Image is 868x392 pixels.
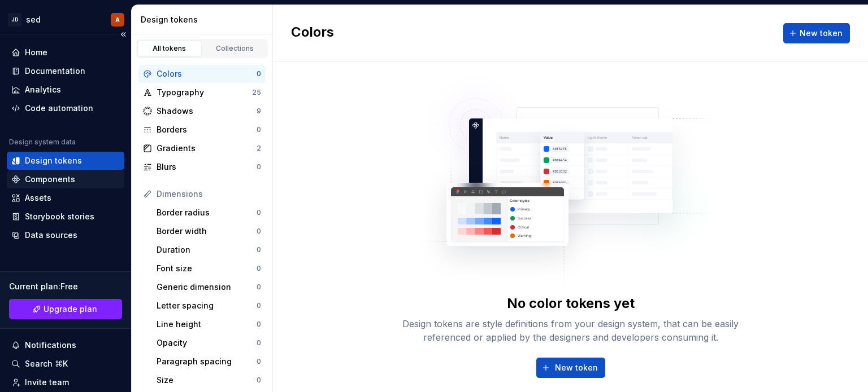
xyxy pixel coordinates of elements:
[7,81,124,99] a: Analytics
[25,211,94,222] div: Storybook stories
[25,47,47,58] div: Home
[257,227,261,236] div: 0
[138,121,266,139] a: Borders0
[157,319,257,330] div: Line height
[44,303,97,315] span: Upgrade plan
[152,371,266,389] a: Size0
[257,357,261,366] div: 0
[7,373,124,391] a: Invite team
[257,208,261,217] div: 0
[25,155,82,166] div: Design tokens
[7,152,124,170] a: Design tokens
[157,356,257,367] div: Paragraph spacing
[157,124,257,135] div: Borders
[152,297,266,315] a: Letter spacing0
[25,103,93,114] div: Code automation
[152,222,266,240] a: Border width0
[152,259,266,278] a: Font size0
[9,299,122,319] a: Upgrade plan
[25,377,69,388] div: Invite team
[252,88,261,97] div: 25
[152,204,266,222] a: Border radius0
[152,241,266,259] a: Duration0
[257,283,261,292] div: 0
[7,355,124,373] button: Search ⌘K
[536,358,605,378] button: New token
[507,294,635,312] div: No color tokens yet
[138,83,266,102] a: Typography25
[207,44,263,53] div: Collections
[157,143,257,154] div: Gradients
[257,320,261,329] div: 0
[152,315,266,333] a: Line height0
[152,278,266,296] a: Generic dimension0
[157,263,257,274] div: Font size
[157,375,257,386] div: Size
[157,244,257,256] div: Duration
[2,7,129,32] button: JDsedA
[157,300,257,311] div: Letter spacing
[157,281,257,293] div: Generic dimension
[115,27,131,42] button: Collapse sidebar
[257,245,261,254] div: 0
[138,65,266,83] a: Colors0
[138,102,266,120] a: Shadows9
[257,264,261,273] div: 0
[8,13,21,27] div: JD
[157,188,261,200] div: Dimensions
[152,353,266,371] a: Paragraph spacing0
[257,376,261,385] div: 0
[25,340,76,351] div: Notifications
[152,334,266,352] a: Opacity0
[141,44,198,53] div: All tokens
[115,15,120,24] div: A
[25,65,85,77] div: Documentation
[783,23,850,43] button: New token
[257,107,261,116] div: 9
[7,336,124,354] button: Notifications
[257,144,261,153] div: 2
[25,192,51,204] div: Assets
[157,226,257,237] div: Border width
[390,317,752,344] div: Design tokens are style definitions from your design system, that can be easily referenced or app...
[9,138,76,147] div: Design system data
[7,62,124,80] a: Documentation
[157,337,257,349] div: Opacity
[7,170,124,188] a: Components
[141,14,268,25] div: Design tokens
[157,68,257,80] div: Colors
[157,105,257,117] div: Shadows
[7,99,124,117] a: Code automation
[7,43,124,61] a: Home
[7,226,124,244] a: Data sources
[25,358,68,369] div: Search ⌘K
[138,158,266,176] a: Blurs0
[7,208,124,226] a: Storybook stories
[257,301,261,310] div: 0
[291,23,334,43] h2: Colors
[800,28,843,39] span: New token
[257,69,261,78] div: 0
[25,84,61,95] div: Analytics
[25,230,77,241] div: Data sources
[257,162,261,171] div: 0
[157,207,257,218] div: Border radius
[257,125,261,134] div: 0
[555,362,598,373] span: New token
[26,14,41,25] div: sed
[9,281,122,292] div: Current plan : Free
[138,139,266,157] a: Gradients2
[25,174,75,185] div: Components
[257,338,261,347] div: 0
[157,161,257,173] div: Blurs
[157,87,252,98] div: Typography
[7,189,124,207] a: Assets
